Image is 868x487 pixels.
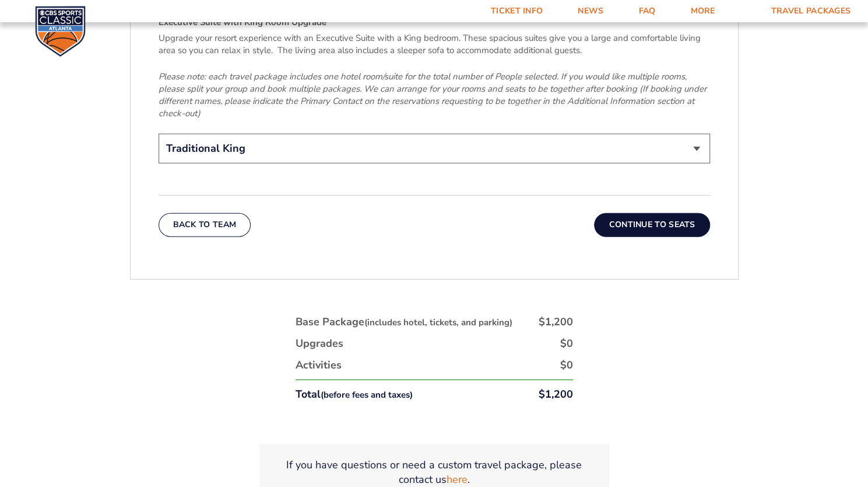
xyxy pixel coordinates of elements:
a: here [447,472,468,487]
div: $0 [560,336,573,351]
div: Upgrades [296,336,343,351]
h4: Executive Suite with King Room Upgrade [159,16,710,29]
div: $0 [560,358,573,373]
small: (includes hotel, tickets, and parking) [364,316,512,328]
div: Total [296,387,413,402]
div: Activities [296,358,342,373]
div: Base Package [296,315,512,329]
p: Upgrade your resort experience with an Executive Suite with a King bedroom. These spacious suites... [159,32,710,57]
button: Back To Team [159,213,251,236]
div: $1,200 [539,315,573,329]
img: CBS Sports Classic [35,6,86,57]
div: $1,200 [539,387,573,402]
p: If you have questions or need a custom travel package, please contact us . [273,458,595,487]
button: Continue To Seats [594,213,709,236]
em: Please note: each travel package includes one hotel room/suite for the total number of People sel... [159,71,707,119]
small: (before fees and taxes) [321,389,413,401]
